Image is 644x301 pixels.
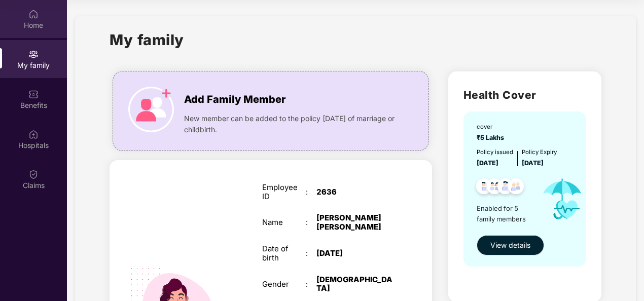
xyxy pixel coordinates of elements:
[184,113,398,135] span: New member can be added to the policy [DATE] of marriage or childbirth.
[184,92,285,107] span: Add Family Member
[28,49,39,59] img: svg+xml;base64,PHN2ZyB3aWR0aD0iMjAiIGhlaWdodD0iMjAiIHZpZXdCb3g9IjAgMCAyMCAyMCIgZmlsbD0ibm9uZSIgeG...
[522,159,544,167] span: [DATE]
[477,235,544,255] button: View details
[128,87,174,132] img: icon
[534,168,591,230] img: icon
[472,175,496,200] img: svg+xml;base64,PHN2ZyB4bWxucz0iaHR0cDovL3d3dy53My5vcmcvMjAwMC9zdmciIHdpZHRoPSI0OC45NDMiIGhlaWdodD...
[262,244,306,262] div: Date of birth
[306,280,316,289] div: :
[316,275,392,293] div: [DEMOGRAPHIC_DATA]
[477,203,534,224] span: Enabled for 5 family members
[477,148,513,157] div: Policy issued
[262,280,306,289] div: Gender
[316,213,392,232] div: [PERSON_NAME] [PERSON_NAME]
[262,218,306,227] div: Name
[504,175,528,200] img: svg+xml;base64,PHN2ZyB4bWxucz0iaHR0cDovL3d3dy53My5vcmcvMjAwMC9zdmciIHdpZHRoPSI0OC45NDMiIGhlaWdodD...
[477,134,507,141] span: ₹5 Lakhs
[306,187,316,197] div: :
[316,187,392,197] div: 2636
[28,9,39,19] img: svg+xml;base64,PHN2ZyBpZD0iSG9tZSIgeG1sbnM9Imh0dHA6Ly93d3cudzMub3JnLzIwMDAvc3ZnIiB3aWR0aD0iMjAiIG...
[306,249,316,258] div: :
[493,175,518,200] img: svg+xml;base64,PHN2ZyB4bWxucz0iaHR0cDovL3d3dy53My5vcmcvMjAwMC9zdmciIHdpZHRoPSI0OC45NDMiIGhlaWdodD...
[306,218,316,227] div: :
[28,129,39,139] img: svg+xml;base64,PHN2ZyBpZD0iSG9zcGl0YWxzIiB4bWxucz0iaHR0cDovL3d3dy53My5vcmcvMjAwMC9zdmciIHdpZHRoPS...
[316,249,392,258] div: [DATE]
[28,89,39,99] img: svg+xml;base64,PHN2ZyBpZD0iQmVuZWZpdHMiIHhtbG5zPSJodHRwOi8vd3d3LnczLm9yZy8yMDAwL3N2ZyIgd2lkdGg9Ij...
[482,175,507,200] img: svg+xml;base64,PHN2ZyB4bWxucz0iaHR0cDovL3d3dy53My5vcmcvMjAwMC9zdmciIHdpZHRoPSI0OC45MTUiIGhlaWdodD...
[522,148,557,157] div: Policy Expiry
[463,87,586,103] h2: Health Cover
[477,123,507,132] div: cover
[490,240,530,251] span: View details
[477,159,498,167] span: [DATE]
[28,169,39,179] img: svg+xml;base64,PHN2ZyBpZD0iQ2xhaW0iIHhtbG5zPSJodHRwOi8vd3d3LnczLm9yZy8yMDAwL3N2ZyIgd2lkdGg9IjIwIi...
[262,183,306,201] div: Employee ID
[110,28,184,51] h1: My family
